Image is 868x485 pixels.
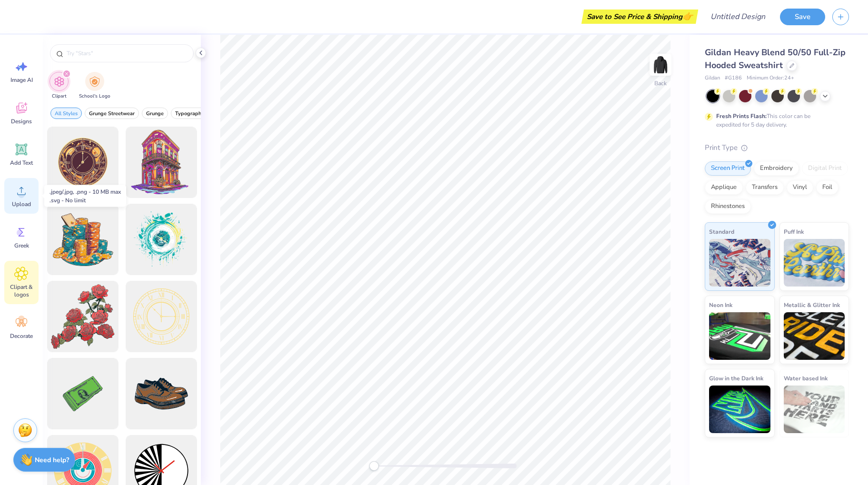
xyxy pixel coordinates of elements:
[709,373,763,383] span: Glow in the Dark Ink
[49,72,69,100] button: filter button
[703,7,773,26] input: Untitled Design
[79,72,110,100] button: filter button
[584,10,696,24] div: Save to See Price & Shipping
[654,79,667,88] div: Back
[85,108,139,119] button: filter button
[705,47,846,71] span: Gildan Heavy Blend 50/50 Full-Zip Hooded Sweatshirt
[79,93,110,100] span: School's Logo
[89,76,100,87] img: School's Logo Image
[802,161,848,176] div: Digital Print
[709,386,770,433] img: Glow in the Dark Ink
[784,227,804,237] span: Puff Ink
[49,72,69,100] div: filter for Clipart
[50,108,82,119] button: filter button
[784,373,828,383] span: Water based Ink
[369,461,379,471] div: Accessibility label
[651,55,670,74] img: Back
[705,199,751,214] div: Rhinestones
[784,300,840,310] span: Metallic & Glitter Ink
[705,180,743,195] div: Applique
[746,180,784,195] div: Transfers
[49,196,121,205] div: .svg - No limit
[66,49,187,58] input: Try "Stars"
[11,118,32,125] span: Designs
[52,93,67,100] span: Clipart
[754,161,799,176] div: Embroidery
[10,332,33,340] span: Decorate
[54,76,65,87] img: Clipart Image
[784,312,845,360] img: Metallic & Glitter Ink
[709,312,770,360] img: Neon Ink
[14,242,29,249] span: Greek
[705,74,720,82] span: Gildan
[35,455,69,465] strong: Need help?
[175,110,204,117] span: Typography
[10,76,33,84] span: Image AI
[682,10,693,22] span: 👉
[709,300,732,310] span: Neon Ink
[725,74,742,82] span: # G186
[10,159,33,167] span: Add Text
[709,227,734,237] span: Standard
[146,110,164,117] span: Grunge
[6,283,37,298] span: Clipart & logos
[49,188,121,196] div: .jpeg/.jpg, .png - 10 MB max
[784,239,845,287] img: Puff Ink
[142,108,168,119] button: filter button
[171,108,208,119] button: filter button
[816,180,838,195] div: Foil
[55,110,78,117] span: All Styles
[787,180,813,195] div: Vinyl
[716,112,767,120] strong: Fresh Prints Flash:
[89,110,135,117] span: Grunge Streetwear
[747,74,794,82] span: Minimum Order: 24 +
[12,200,31,208] span: Upload
[780,9,825,25] button: Save
[705,142,849,153] div: Print Type
[705,161,751,176] div: Screen Print
[784,386,845,433] img: Water based Ink
[716,112,833,129] div: This color can be expedited for 5 day delivery.
[79,72,110,100] div: filter for School's Logo
[709,239,770,287] img: Standard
